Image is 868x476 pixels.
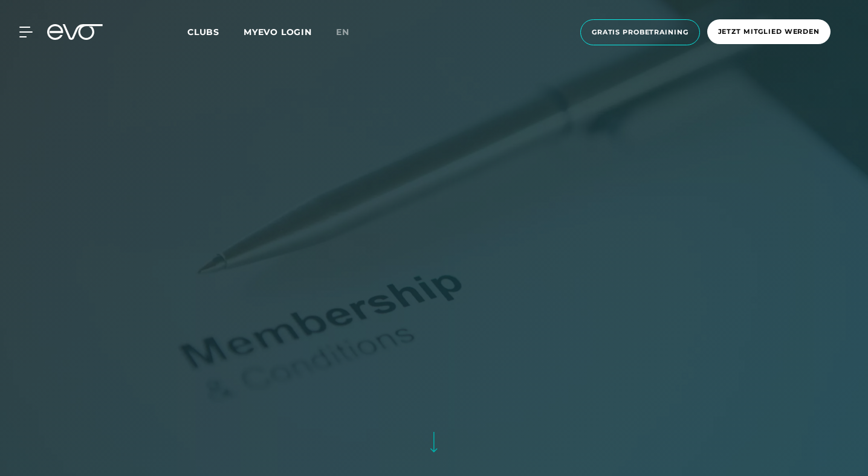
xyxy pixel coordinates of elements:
[187,26,244,37] a: Clubs
[592,27,688,37] span: Gratis Probetraining
[187,27,219,37] span: Clubs
[336,25,364,39] a: en
[718,27,820,37] span: Jetzt Mitglied werden
[704,19,834,45] a: Jetzt Mitglied werden
[577,19,704,45] a: Gratis Probetraining
[336,27,349,37] span: en
[244,27,312,37] a: MYEVO LOGIN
